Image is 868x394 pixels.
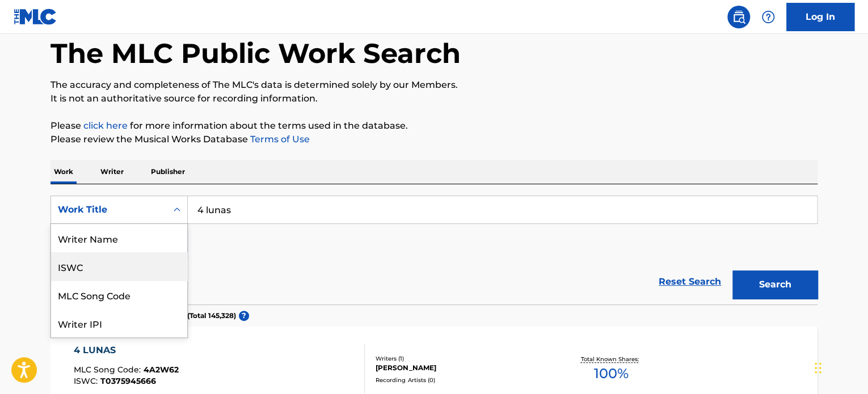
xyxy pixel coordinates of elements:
[74,365,144,375] span: MLC Song Code :
[593,363,628,384] span: 100 %
[580,355,641,363] p: Total Known Shares:
[376,363,547,373] div: [PERSON_NAME]
[50,119,818,133] p: Please for more information about the terms used in the database.
[761,10,775,24] img: help
[50,133,818,146] p: Please review the Musical Works Database
[757,6,779,28] div: Help
[50,196,818,304] form: Search Form
[100,376,156,386] span: T0375945666
[50,78,818,92] p: The accuracy and completeness of The MLC's data is determined solely by our Members.
[376,376,547,384] div: Recording Artists ( 0 )
[732,270,818,299] button: Search
[248,134,310,145] a: Terms of Use
[653,269,727,294] a: Reset Search
[727,6,750,28] a: Public Search
[51,252,187,281] div: ISWC
[51,224,187,252] div: Writer Name
[732,10,745,24] img: search
[51,281,187,309] div: MLC Song Code
[239,311,249,321] span: ?
[815,351,821,385] div: Drag
[50,160,77,184] p: Work
[50,36,461,70] h1: The MLC Public Work Search
[97,160,127,184] p: Writer
[14,9,57,25] img: MLC Logo
[144,365,179,375] span: 4A2W62
[83,120,128,131] a: click here
[74,376,100,386] span: ISWC :
[51,309,187,337] div: Writer IPI
[58,203,160,217] div: Work Title
[786,3,854,31] a: Log In
[51,337,187,366] div: Publisher Name
[811,340,868,394] iframe: Chat Widget
[376,354,547,363] div: Writers ( 1 )
[50,92,818,105] p: It is not an authoritative source for recording information.
[148,160,188,184] p: Publisher
[74,344,179,357] div: 4 LUNAS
